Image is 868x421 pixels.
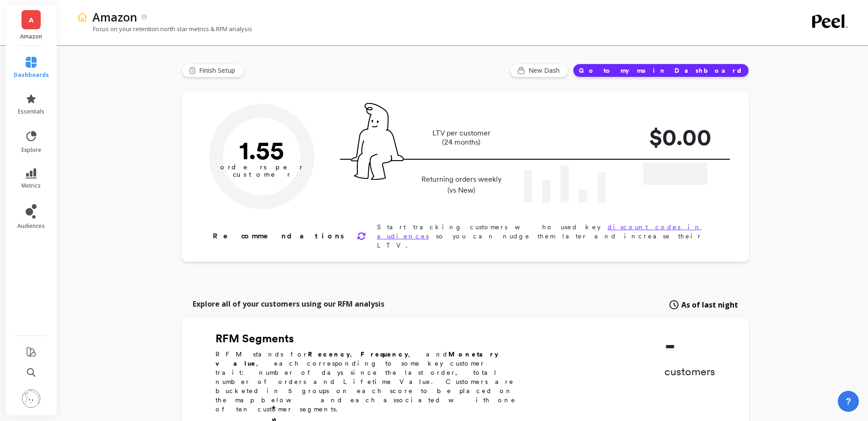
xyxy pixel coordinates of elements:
[419,174,504,196] p: Returning orders weekly (vs New)
[664,364,715,379] p: customers
[77,25,252,33] p: Focus on your retention north star metrics & RFM analysis
[14,71,49,79] span: dashboards
[573,64,749,77] button: Go to my main Dashboard
[22,146,41,154] span: explore
[17,222,45,230] span: audiences
[199,66,238,75] span: Finish Setup
[22,389,40,408] img: profile picture
[664,331,715,359] p: -
[232,170,291,178] tspan: customer
[193,298,384,309] p: Explore all of your customers using our RFM analysis
[22,182,41,189] span: metrics
[220,163,303,171] tspan: orders per
[29,15,33,25] span: A
[351,103,404,180] img: pal seatted on line
[846,395,851,408] span: ?
[182,64,244,77] button: Finish Setup
[510,64,568,77] button: New Dash
[308,351,350,358] b: Recency
[681,299,738,310] span: As of last night
[216,331,527,346] h2: RFM Segments
[239,135,284,165] text: 1.55
[92,9,137,25] p: Amazon
[77,11,88,22] img: header icon
[15,33,48,40] p: Amazon
[361,351,408,358] b: Frequency
[18,108,44,115] span: essentials
[419,129,504,147] p: LTV per customer (24 months)
[213,231,346,242] p: Recommendations
[377,222,720,250] p: Start tracking customers who used key so you can nudge them later and increase their LTV.
[838,391,859,412] button: ?
[216,350,527,414] p: RFM stands for , , and , each corresponding to some key customer trait: number of days since the ...
[528,66,562,75] span: New Dash
[638,120,712,154] p: $0.00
